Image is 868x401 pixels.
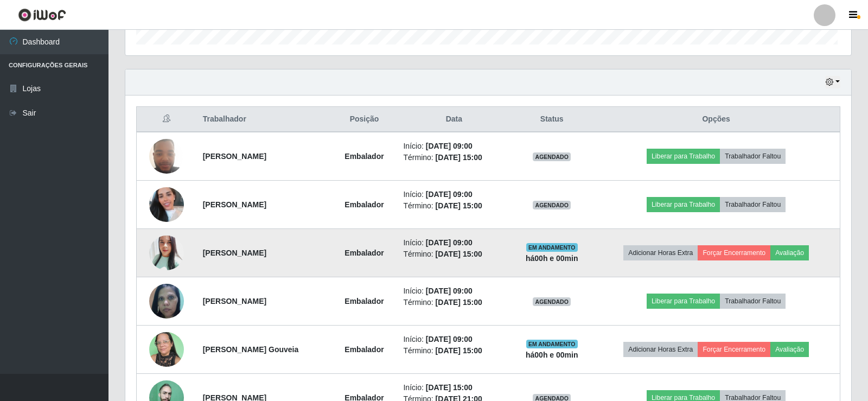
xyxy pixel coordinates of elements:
[332,107,397,132] th: Posição
[436,298,482,307] time: [DATE] 15:00
[344,200,384,209] strong: Embalador
[203,152,266,161] strong: [PERSON_NAME]
[770,245,809,260] button: Avaliação
[203,200,266,209] strong: [PERSON_NAME]
[436,250,482,258] time: [DATE] 15:00
[403,237,505,249] li: Início:
[436,201,482,210] time: [DATE] 15:00
[403,249,505,260] li: Término:
[770,342,809,357] button: Avaliação
[403,285,505,297] li: Início:
[403,152,505,163] li: Término:
[426,287,473,295] time: [DATE] 09:00
[149,232,184,273] img: 1748729241814.jpeg
[344,345,384,354] strong: Embalador
[149,133,184,179] img: 1694719722854.jpeg
[526,254,578,263] strong: há 00 h e 00 min
[533,297,571,306] span: AGENDADO
[18,8,66,22] img: CoreUI Logo
[403,382,505,393] li: Início:
[720,149,786,164] button: Trabalhador Faltou
[403,345,505,357] li: Término:
[403,141,505,152] li: Início:
[403,297,505,308] li: Término:
[426,190,473,199] time: [DATE] 09:00
[720,197,786,212] button: Trabalhador Faltou
[623,342,698,357] button: Adicionar Horas Extra
[426,142,473,150] time: [DATE] 09:00
[436,153,482,162] time: [DATE] 15:00
[426,238,473,247] time: [DATE] 09:00
[344,152,384,161] strong: Embalador
[533,201,571,209] span: AGENDADO
[403,189,505,200] li: Início:
[344,297,384,305] strong: Embalador
[623,245,698,260] button: Adicionar Horas Extra
[698,342,770,357] button: Forçar Encerramento
[203,249,266,257] strong: [PERSON_NAME]
[344,249,384,257] strong: Embalador
[426,335,473,343] time: [DATE] 09:00
[436,346,482,355] time: [DATE] 15:00
[196,107,332,132] th: Trabalhador
[526,340,578,348] span: EM ANDAMENTO
[149,278,184,323] img: 1737904110255.jpeg
[592,107,840,132] th: Opções
[526,243,578,252] span: EM ANDAMENTO
[533,152,571,161] span: AGENDADO
[149,174,184,235] img: 1750447582660.jpeg
[403,200,505,212] li: Término:
[403,334,505,345] li: Início:
[511,107,592,132] th: Status
[720,294,786,309] button: Trabalhador Faltou
[203,297,266,305] strong: [PERSON_NAME]
[526,351,578,359] strong: há 00 h e 00 min
[647,294,720,309] button: Liberar para Trabalho
[397,107,511,132] th: Data
[203,345,299,354] strong: [PERSON_NAME] Gouveia
[149,326,184,372] img: 1751055686502.jpeg
[647,149,720,164] button: Liberar para Trabalho
[698,245,770,260] button: Forçar Encerramento
[426,383,473,392] time: [DATE] 15:00
[647,197,720,212] button: Liberar para Trabalho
